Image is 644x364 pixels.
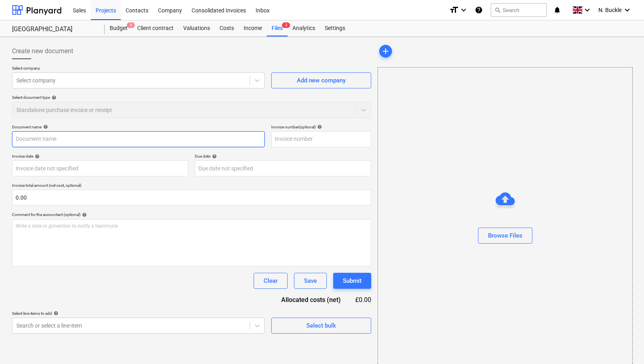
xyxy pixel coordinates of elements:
span: help [80,212,87,217]
a: Client contract [132,20,178,36]
div: Invoice number (optional) [271,124,371,130]
div: Add new company [297,75,346,86]
div: £0.00 [354,295,371,304]
div: Clear [264,276,278,286]
button: Save [294,273,327,289]
input: Document name [12,131,265,147]
div: Select bulk [306,320,336,331]
div: Select document type [12,95,371,100]
span: search [494,7,501,13]
span: 6 [127,22,135,28]
input: Invoice number [271,131,371,147]
a: Analytics [288,20,320,36]
div: Submit [343,276,362,286]
div: Due date [195,154,371,159]
div: Document name [12,124,265,130]
div: Select line-items to add [12,311,265,316]
i: notifications [553,5,561,15]
a: Settings [320,20,350,36]
div: Save [304,276,317,286]
i: Knowledge base [475,5,483,15]
a: Income [239,20,267,36]
span: help [50,95,56,100]
i: keyboard_arrow_down [622,5,632,15]
div: Invoice date [12,154,188,159]
button: Select bulk [271,318,371,334]
div: Budget [105,20,132,36]
iframe: Chat Widget [604,326,644,364]
i: keyboard_arrow_down [582,5,592,15]
a: Budget6 [105,20,132,36]
span: help [42,124,48,129]
input: Invoice date not specified [12,160,188,176]
button: Add new company [271,72,371,88]
span: N. Buckle [598,7,622,13]
input: Due date not specified [195,160,371,176]
button: Browse Files [478,228,532,244]
p: Invoice total amount (net cost, optional) [12,183,371,190]
span: help [210,154,217,159]
span: Create new document [12,46,73,56]
button: Clear [254,273,288,289]
a: Costs [215,20,239,36]
i: keyboard_arrow_down [459,5,468,15]
div: Files [267,20,288,36]
button: Search [491,3,547,17]
span: 3 [282,22,290,28]
span: help [316,124,322,129]
p: Select company [12,66,265,72]
span: help [33,154,40,159]
button: Submit [333,273,371,289]
input: Invoice total amount (net cost, optional) [12,190,371,206]
a: Valuations [178,20,215,36]
span: add [381,46,390,56]
div: Comment for the accountant (optional) [12,212,371,217]
a: Files3 [267,20,288,36]
span: help [52,311,58,316]
div: Browse Files [488,230,522,241]
div: Allocated costs (net) [267,295,354,304]
div: [GEOGRAPHIC_DATA] [12,25,95,34]
i: format_size [449,5,459,15]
